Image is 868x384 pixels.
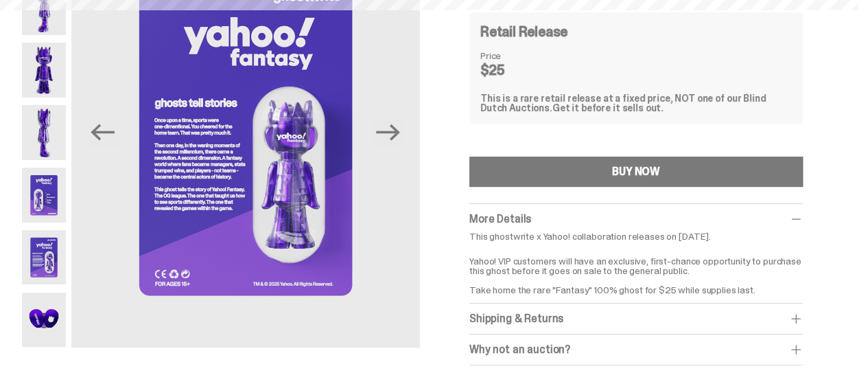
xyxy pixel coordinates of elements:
button: BUY NOW [469,157,803,187]
span: Get it before it sells out. [552,102,664,114]
h4: Retail Release [480,25,567,38]
img: Yahoo-HG---7.png [22,293,66,348]
img: Yahoo-HG---5.png [22,168,66,223]
img: Yahoo-HG---6.png [22,230,66,285]
img: Yahoo-HG---4.png [22,105,66,160]
button: Next [373,117,403,148]
dd: $25 [480,63,549,77]
dt: Price [480,51,549,60]
p: Yahoo! VIP customers will have an exclusive, first-chance opportunity to purchase this ghost befo... [469,247,803,295]
div: Why not an auction? [469,343,803,357]
div: This is a rare retail release at a fixed price, NOT one of our Blind Dutch Auctions. [480,93,792,113]
p: This ghostwrite x Yahoo! collaboration releases on [DATE]. [469,231,803,241]
div: BUY NOW [612,166,660,177]
span: More Details [469,212,531,226]
img: Yahoo-HG---3.png [22,43,66,98]
button: Previous [88,117,118,148]
div: Shipping & Returns [469,312,803,326]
